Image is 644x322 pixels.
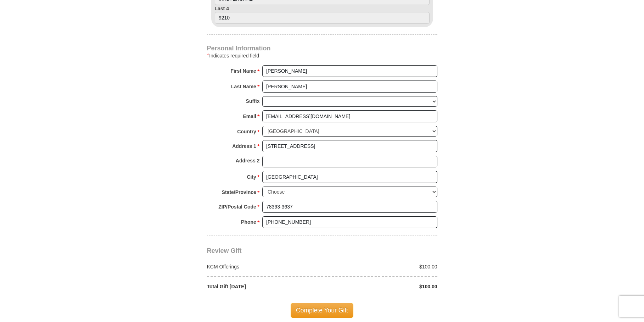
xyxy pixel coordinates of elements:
label: Last 4 [215,5,430,24]
span: Complete Your Gift [291,303,353,318]
strong: Address 2 [236,156,260,166]
strong: Email [243,111,256,121]
strong: City [247,172,256,182]
h4: Personal Information [207,45,437,51]
span: Review Gift [207,247,242,254]
div: KCM Offerings [203,263,322,270]
strong: Address 1 [232,141,256,151]
div: Indicates required field [207,51,437,60]
div: $100.00 [322,263,441,270]
div: Total Gift [DATE] [203,283,322,290]
strong: ZIP/Postal Code [218,202,256,212]
strong: Last Name [231,82,256,91]
strong: First Name [231,66,256,76]
strong: Suffix [246,96,260,106]
input: Last 4 [215,12,430,24]
div: $100.00 [322,283,441,290]
strong: Phone [241,217,256,227]
strong: State/Province [222,187,256,197]
strong: Country [237,127,256,137]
